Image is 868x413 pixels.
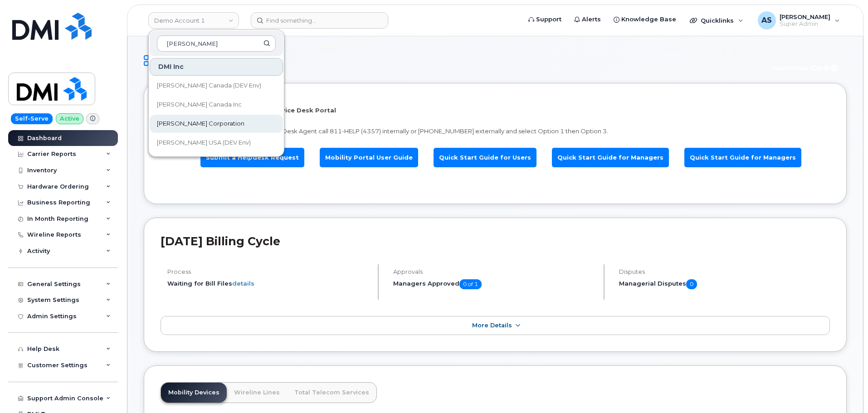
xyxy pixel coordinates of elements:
a: [PERSON_NAME] Canada (DEV Env) [150,77,283,95]
h4: Approvals [393,268,596,275]
span: More Details [472,322,512,329]
a: Wireline Lines [227,383,287,403]
a: Total Telecom Services [287,383,376,403]
li: Waiting for Bill Files [167,279,370,288]
input: Search [157,35,276,52]
a: Mobility Portal User Guide [320,148,418,167]
a: Quick Start Guide for Managers [552,148,669,167]
span: [PERSON_NAME] USA (DEV Env) [157,138,251,147]
h4: Process [167,268,370,275]
button: Customer Card [765,60,847,76]
a: Quick Start Guide for Managers [684,148,801,167]
a: details [232,280,254,287]
h5: Managerial Disputes [619,279,830,289]
span: 0 [686,279,697,289]
div: DMI Inc [150,58,283,76]
span: 0 of 1 [459,279,482,289]
p: To speak with a Mobile Device Service Desk Agent call 811-HELP (4357) internally or [PHONE_NUMBER... [167,127,823,136]
h4: Disputes [619,268,830,275]
a: Quick Start Guide for Users [434,148,536,167]
a: Submit a Helpdesk Request [200,148,304,167]
a: [PERSON_NAME] Corporation [150,115,283,133]
span: [PERSON_NAME] Corporation [157,119,244,128]
span: [PERSON_NAME] Canada Inc [157,100,242,109]
p: Welcome to the Mobile Device Service Desk Portal [167,106,823,115]
h1: Dashboard [144,53,761,68]
a: Mobility Devices [161,383,227,403]
h5: Managers Approved [393,279,596,289]
a: [PERSON_NAME] USA (DEV Env) [150,134,283,152]
span: [PERSON_NAME] Canada (DEV Env) [157,81,261,90]
a: [PERSON_NAME] Canada Inc [150,96,283,114]
h2: [DATE] Billing Cycle [161,234,830,248]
